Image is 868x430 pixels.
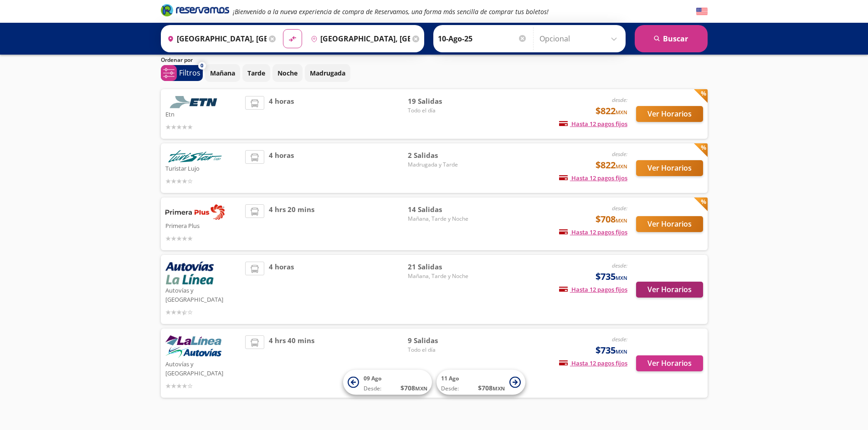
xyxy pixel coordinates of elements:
[269,204,314,243] span: 4 hrs 20 mins
[307,27,410,50] input: Buscar Destino
[165,204,225,220] img: Primera Plus
[408,262,472,272] span: 21 Salidas
[696,6,708,17] button: English
[635,25,708,52] button: Buscar
[165,108,241,119] p: Etn
[165,335,221,358] img: Autovías y La Línea
[408,335,472,346] span: 9 Salidas
[408,96,472,106] span: 19 Salidas
[161,3,229,17] i: Brand Logo
[616,217,627,224] small: MXN
[596,212,627,226] span: $708
[408,215,472,223] span: Mañana, Tarde y Noche
[272,64,303,82] button: Noche
[616,163,627,170] small: MXN
[364,374,381,382] span: 09 Ago
[616,109,627,116] small: MXN
[161,65,203,81] button: 0Filtros
[636,216,703,232] button: Ver Horarios
[612,262,627,269] em: desde:
[441,374,459,382] span: 11 Ago
[161,3,229,20] a: Brand Logo
[438,27,527,50] input: Elegir Fecha
[164,27,267,50] input: Buscar Origen
[636,282,703,298] button: Ver Horarios
[408,106,472,115] span: Todo el día
[277,68,298,78] p: Noche
[437,370,525,395] button: 11 AgoDesde:$708MXN
[596,344,627,357] span: $735
[165,262,214,284] img: Autovías y La Línea
[596,270,627,283] span: $735
[612,204,627,212] em: desde:
[596,158,627,172] span: $822
[559,285,627,293] span: Hasta 12 pagos fijos
[364,384,381,393] span: Desde:
[539,27,621,50] input: Opcional
[636,160,703,176] button: Ver Horarios
[408,204,472,215] span: 14 Salidas
[269,335,314,391] span: 4 hrs 40 mins
[343,370,432,395] button: 09 AgoDesde:$708MXN
[612,335,627,343] em: desde:
[242,64,270,82] button: Tarde
[408,272,472,280] span: Mañana, Tarde y Noche
[165,358,241,378] p: Autovías y [GEOGRAPHIC_DATA]
[401,383,427,393] span: $ 708
[408,150,472,161] span: 2 Salidas
[616,274,627,281] small: MXN
[408,161,472,169] span: Madrugada y Tarde
[269,150,294,186] span: 4 horas
[205,64,240,82] button: Mañana
[559,359,627,367] span: Hasta 12 pagos fijos
[161,56,193,64] p: Ordenar por
[269,96,294,132] span: 4 horas
[247,68,265,78] p: Tarde
[636,355,703,371] button: Ver Horarios
[612,96,627,104] em: desde:
[415,385,427,392] small: MXN
[616,348,627,355] small: MXN
[165,150,225,162] img: Turistar Lujo
[165,220,241,231] p: Primera Plus
[200,62,203,70] span: 0
[210,68,235,78] p: Mañana
[305,64,350,82] button: Madrugada
[636,106,703,122] button: Ver Horarios
[493,385,505,392] small: MXN
[612,150,627,158] em: desde:
[478,383,505,393] span: $ 708
[441,384,459,393] span: Desde:
[559,228,627,236] span: Hasta 12 pagos fijos
[269,262,294,317] span: 4 horas
[310,68,345,78] p: Madrugada
[165,96,225,108] img: Etn
[179,67,200,78] p: Filtros
[596,104,627,118] span: $822
[165,162,241,173] p: Turistar Lujo
[559,120,627,128] span: Hasta 12 pagos fijos
[165,284,241,304] p: Autovías y [GEOGRAPHIC_DATA]
[408,346,472,354] span: Todo el día
[233,7,549,16] em: ¡Bienvenido a la nueva experiencia de compra de Reservamos, una forma más sencilla de comprar tus...
[559,174,627,182] span: Hasta 12 pagos fijos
